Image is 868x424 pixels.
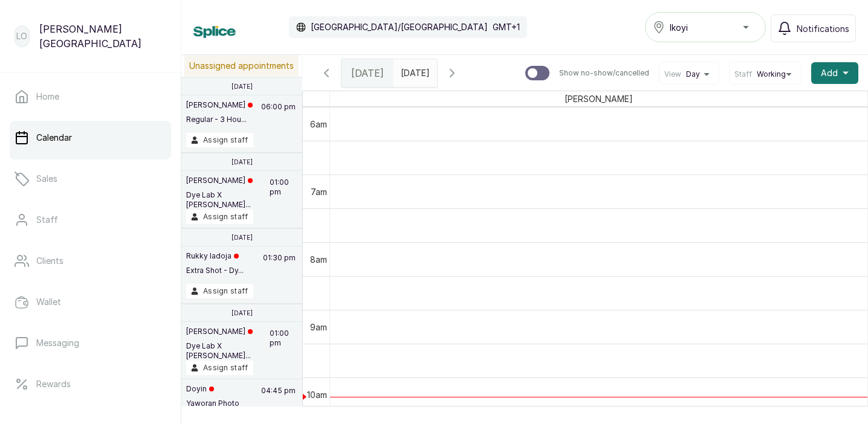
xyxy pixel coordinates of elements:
a: Messaging [10,326,171,360]
div: 8am [308,253,329,266]
span: Notifications [797,22,849,35]
p: [PERSON_NAME] [186,100,253,110]
button: Assign staff [186,284,253,298]
p: [PERSON_NAME] [186,327,268,336]
a: Staff [10,203,171,237]
p: 01:00 pm [268,176,297,210]
div: 10am [305,388,329,401]
button: StaffWorking [734,69,796,79]
span: Staff [734,69,752,79]
p: Show no-show/cancelled [559,68,649,78]
button: Assign staff [186,210,253,224]
p: [GEOGRAPHIC_DATA]/[GEOGRAPHIC_DATA] [311,21,488,33]
a: Calendar [10,121,171,155]
button: Assign staff [186,133,253,147]
p: Extra Shot - Dy... [186,266,244,275]
button: Add [811,62,858,84]
p: 04:45 pm [259,384,297,417]
div: 6am [308,118,329,130]
p: Sales [36,173,57,185]
a: Clients [10,244,171,278]
p: Rukky ladoja [186,251,244,261]
p: GMT+1 [493,21,520,33]
p: Dye Lab X [PERSON_NAME]... [186,341,268,361]
p: LO [16,30,27,42]
p: Calendar [36,132,72,144]
a: Sales [10,162,171,196]
div: 9am [308,321,329,333]
span: Ikoyi [670,21,688,34]
p: Unassigned appointments [184,55,299,77]
span: Add [821,67,838,79]
p: Messaging [36,337,79,349]
p: Doyin [186,384,239,394]
p: Wallet [36,296,61,308]
button: ViewDay [664,69,714,79]
span: Working [757,69,786,79]
div: [DATE] [342,59,394,87]
p: Regular - 3 Hou... [186,115,253,124]
button: Assign staff [186,361,253,375]
a: Rewards [10,367,171,401]
span: Day [686,69,700,79]
p: [DATE] [232,234,253,241]
p: [DATE] [232,158,253,165]
button: Ikoyi [645,12,766,42]
div: 7am [308,185,329,198]
p: Yaworan Photo [186,399,239,408]
span: [DATE] [351,66,384,80]
p: [PERSON_NAME] [186,176,268,185]
p: 01:00 pm [268,327,297,361]
span: View [664,69,681,79]
p: Staff [36,214,58,226]
p: 06:00 pm [259,100,297,133]
p: [DATE] [232,309,253,316]
span: [PERSON_NAME] [562,91,635,106]
p: [DATE] [232,83,253,90]
button: Notifications [771,14,856,42]
p: Dye Lab X [PERSON_NAME]... [186,190,268,210]
a: Wallet [10,285,171,319]
p: Rewards [36,378,71,390]
a: Home [10,80,171,114]
p: 01:30 pm [261,251,297,284]
p: Clients [36,255,63,267]
p: [PERSON_NAME] [GEOGRAPHIC_DATA] [39,22,166,51]
p: Home [36,91,59,103]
